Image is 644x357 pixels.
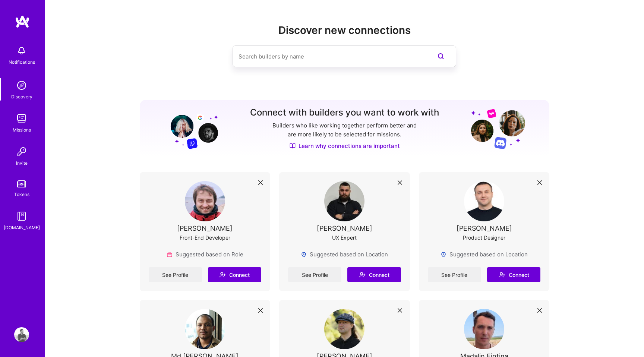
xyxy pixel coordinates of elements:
[14,190,29,198] div: Tokens
[17,180,26,187] img: tokens
[208,267,261,282] button: Connect
[301,252,307,258] img: Locations icon
[464,309,504,349] img: User Avatar
[13,126,31,134] div: Missions
[4,224,40,231] div: [DOMAIN_NAME]
[359,271,366,278] i: icon Connect
[149,267,202,282] a: See Profile
[219,271,226,278] i: icon Connect
[180,234,230,241] div: Front-End Developer
[14,43,29,58] img: bell
[290,142,400,150] a: Learn why connections are important
[164,108,218,149] img: Grow your network
[471,108,525,149] img: Grow your network
[250,107,439,118] h3: Connect with builders you want to work with
[441,252,446,258] img: Locations icon
[185,181,225,221] img: User Avatar
[499,271,505,278] i: icon Connect
[537,180,542,185] i: icon Close
[457,224,512,232] div: [PERSON_NAME]
[398,180,402,185] i: icon Close
[441,250,528,258] div: Suggested based on Location
[14,111,29,126] img: teamwork
[398,308,402,313] i: icon Close
[14,209,29,224] img: guide book
[177,224,233,232] div: [PERSON_NAME]
[436,52,445,61] i: icon SearchPurple
[14,327,29,342] img: User Avatar
[9,58,35,66] div: Notifications
[332,234,357,241] div: UX Expert
[14,144,29,159] img: Invite
[463,234,505,241] div: Product Designer
[140,24,550,37] h2: Discover new connections
[15,15,30,28] img: logo
[324,309,364,349] img: User Avatar
[12,327,31,342] a: User Avatar
[16,159,28,167] div: Invite
[258,180,263,185] i: icon Close
[185,309,225,349] img: User Avatar
[347,267,401,282] button: Connect
[258,308,263,313] i: icon Close
[271,121,418,139] p: Builders who like working together perform better and are more likely to be selected for missions.
[239,47,420,66] input: Search builders by name
[428,267,481,282] a: See Profile
[167,252,173,258] img: Role icon
[288,267,341,282] a: See Profile
[14,78,29,93] img: discovery
[537,308,542,313] i: icon Close
[11,93,32,101] div: Discovery
[167,250,243,258] div: Suggested based on Role
[487,267,540,282] button: Connect
[324,181,364,221] img: User Avatar
[301,250,388,258] div: Suggested based on Location
[290,143,296,149] img: Discover
[464,181,504,221] img: User Avatar
[317,224,372,232] div: [PERSON_NAME]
